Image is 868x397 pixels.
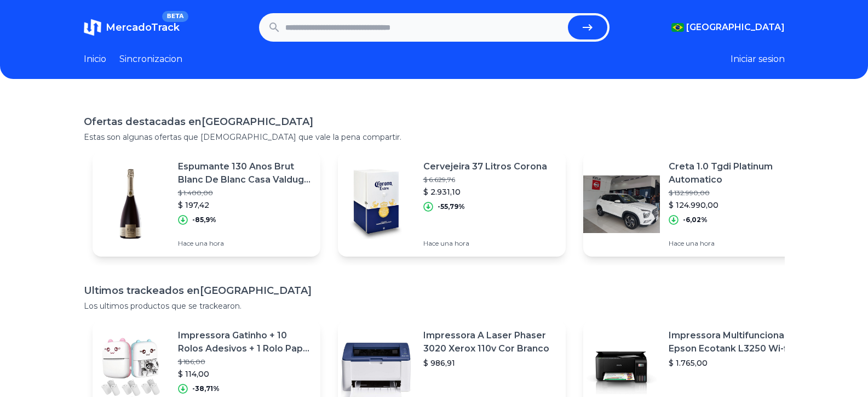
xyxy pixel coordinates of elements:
[84,132,785,143] p: Estas son algunas ofertas que [DEMOGRAPHIC_DATA] que vale la pena compartir.
[423,329,557,355] p: Impressora A Laser Phaser 3020 Xerox 110v Cor Branco
[423,186,547,197] p: $ 2.931,10
[731,53,785,66] button: Iniciar sesion
[192,215,216,224] p: -85,9%
[93,166,169,242] img: Featured image
[119,53,182,66] a: Sincronizacion
[178,189,312,197] p: $ 1.400,00
[583,151,811,257] a: Featured imageCreta 1.0 Tgdi Platinum Automatico$ 132.990,00$ 124.990,00-6,02%Hace una hora
[178,329,312,355] p: Impressora Gatinho + 10 Rolos Adesivos + 1 Rolo Papel Brinde
[671,23,684,32] img: Brasil
[84,114,785,129] h1: Ofertas destacadas en [GEOGRAPHIC_DATA]
[669,329,802,355] p: Impressora Multifuncional Epson Ecotank L3250 Wi-fi Bivolt
[669,239,802,248] p: Hace una hora
[162,11,188,22] span: BETA
[669,189,802,197] p: $ 132.990,00
[178,368,312,379] p: $ 114,00
[669,200,802,211] p: $ 124.990,00
[583,166,660,242] img: Featured image
[84,283,785,298] h1: Ultimos trackeados en [GEOGRAPHIC_DATA]
[683,215,708,224] p: -6,02%
[423,175,547,184] p: $ 6.629,76
[178,239,312,248] p: Hace una hora
[192,384,220,393] p: -38,71%
[178,200,312,211] p: $ 197,42
[438,202,465,211] p: -55,79%
[423,160,547,173] p: Cervejeira 37 Litros Corona
[178,358,312,366] p: $ 186,00
[93,151,320,257] a: Featured imageEspumante 130 Anos Brut Blanc De Blanc Casa Valduga 750ml$ 1.400,00$ 197,42-85,9%Ha...
[84,19,101,36] img: MercadoTrack
[669,358,802,368] p: $ 1.765,00
[106,21,180,33] span: MercadoTrack
[178,160,312,186] p: Espumante 130 Anos Brut Blanc De Blanc Casa Valduga 750ml
[669,160,802,186] p: Creta 1.0 Tgdi Platinum Automatico
[423,358,557,368] p: $ 986,91
[338,166,415,242] img: Featured image
[84,19,180,36] a: MercadoTrackBETA
[423,239,547,248] p: Hace una hora
[671,21,785,34] button: [GEOGRAPHIC_DATA]
[84,300,785,311] p: Los ultimos productos que se trackearon.
[338,151,566,257] a: Featured imageCervejeira 37 Litros Corona$ 6.629,76$ 2.931,10-55,79%Hace una hora
[686,21,785,34] span: [GEOGRAPHIC_DATA]
[84,53,106,66] a: Inicio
